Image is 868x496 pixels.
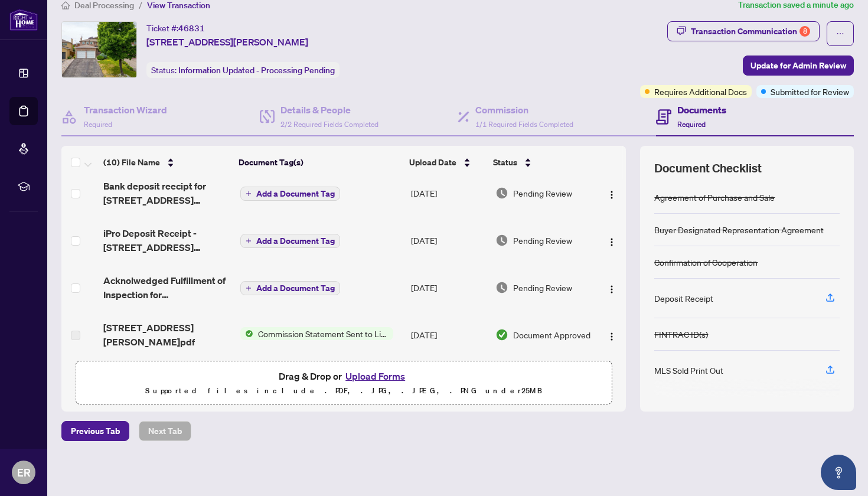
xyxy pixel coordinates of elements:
th: (10) File Name [99,146,234,179]
div: MLS Sold Print Out [654,364,723,377]
span: (10) File Name [103,156,160,169]
div: 8 [800,26,810,37]
button: Upload Forms [342,368,409,384]
button: Previous Tab [61,421,129,441]
button: Add a Document Tag [240,187,340,201]
img: Document Status [495,328,508,341]
button: Status IconCommission Statement Sent to Listing Brokerage [240,327,393,340]
img: Logo [607,190,616,200]
span: Pending Review [513,281,572,294]
button: Update for Admin Review [743,56,854,76]
td: [DATE] [406,264,491,311]
div: Status: [146,62,340,78]
span: Pending Review [513,234,572,247]
img: Status Icon [240,327,253,340]
span: Submitted for Review [771,85,849,98]
span: Requires Additional Docs [654,85,747,98]
div: Buyer Designated Representation Agreement [654,223,824,236]
h4: Transaction Wizard [84,103,167,117]
span: Drag & Drop or [279,368,409,384]
td: [DATE] [406,169,491,217]
img: Logo [607,285,616,294]
button: Next Tab [139,421,191,441]
h4: Commission [475,103,573,117]
span: 1/1 Required Fields Completed [475,120,573,129]
div: FINTRAC ID(s) [654,328,708,341]
span: Document Checklist [654,160,762,177]
p: Supported files include .PDF, .JPG, .JPEG, .PNG under 25 MB [83,384,604,398]
span: Required [84,120,112,129]
button: Add a Document Tag [240,233,340,249]
button: Logo [602,231,621,250]
button: Add a Document Tag [240,186,340,201]
span: [STREET_ADDRESS][PERSON_NAME] [146,35,308,49]
div: Ticket #: [146,21,205,35]
span: iPro Deposit Receipt - [STREET_ADDRESS][PERSON_NAME]pdf [103,226,230,254]
td: [DATE] [406,217,491,264]
span: Upload Date [409,156,456,169]
img: Logo [607,237,616,247]
div: Confirmation of Cooperation [654,256,758,269]
span: plus [246,191,252,197]
button: Transaction Communication8 [667,21,820,41]
span: plus [246,238,252,244]
th: Document Tag(s) [234,146,404,179]
img: logo [9,9,38,31]
span: Information Updated - Processing Pending [178,65,335,76]
button: Add a Document Tag [240,280,340,296]
span: Bank deposit reecipt for [STREET_ADDRESS][PERSON_NAME]pdf [103,179,230,207]
img: Document Status [495,234,508,247]
span: Update for Admin Review [750,56,846,75]
span: Add a Document Tag [256,284,335,292]
button: Open asap [821,455,856,490]
span: Required [677,120,706,129]
div: Agreement of Purchase and Sale [654,191,775,204]
div: Transaction Communication [691,22,810,41]
span: Acknolwedged Fulfillment of Inspection for [STREET_ADDRESS][PERSON_NAME]pdf [103,273,230,302]
td: [DATE] [406,311,491,358]
span: home [61,1,70,9]
button: Add a Document Tag [240,281,340,295]
button: Logo [602,325,621,344]
span: Commission Statement Sent to Listing Brokerage [253,327,393,340]
span: Pending Review [513,187,572,200]
img: Document Status [495,281,508,294]
span: Add a Document Tag [256,237,335,245]
span: ER [17,464,31,481]
span: ellipsis [836,30,844,38]
button: Logo [602,184,621,203]
th: Status [488,146,593,179]
img: IMG-N12310041_1.jpg [62,22,136,77]
span: Drag & Drop orUpload FormsSupported files include .PDF, .JPG, .JPEG, .PNG under25MB [76,361,611,405]
span: plus [246,285,252,291]
button: Logo [602,278,621,297]
span: Document Approved [513,328,590,341]
th: Upload Date [404,146,488,179]
div: Deposit Receipt [654,292,713,305]
img: Document Status [495,187,508,200]
span: Add a Document Tag [256,190,335,198]
h4: Details & People [280,103,378,117]
span: [STREET_ADDRESS][PERSON_NAME]pdf [103,321,230,349]
span: Status [493,156,517,169]
span: Previous Tab [71,422,120,440]
img: Logo [607,332,616,341]
h4: Documents [677,103,726,117]
span: 46831 [178,23,205,34]
button: Add a Document Tag [240,234,340,248]
span: 2/2 Required Fields Completed [280,120,378,129]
